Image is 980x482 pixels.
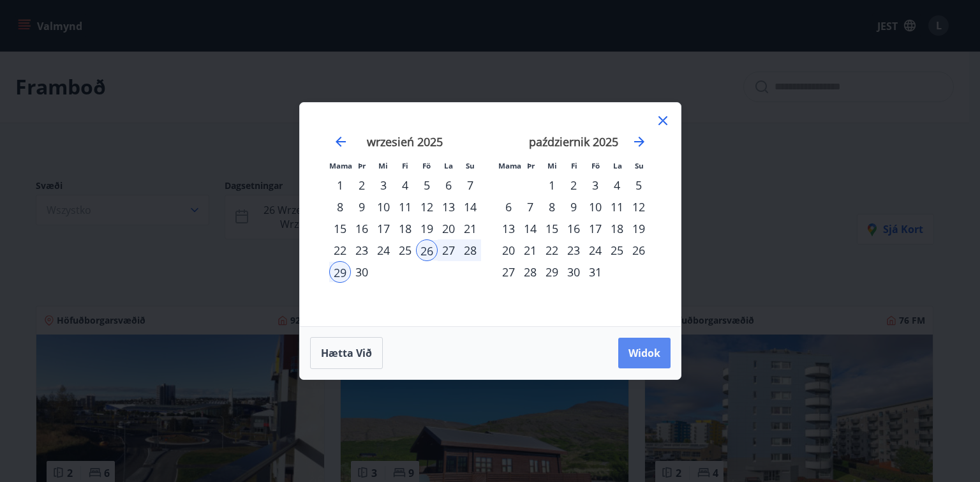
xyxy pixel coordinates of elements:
[329,196,351,218] td: Choose mánudagur, 8. september 2025 as your check-in date. It’s available.
[635,177,642,193] font: 5
[505,199,512,215] font: 6
[541,261,563,283] td: Choose miðvikudagur, 29. október 2025 as your check-in date. It’s available.
[632,243,645,258] font: 26
[584,196,606,218] td: Choose föstudagur, 10. október 2025 as your check-in date. It’s available.
[563,218,584,239] td: Choose fimmtudagur, 16. október 2025 as your check-in date. It’s available.
[466,161,475,170] font: Su
[529,134,618,149] font: październik 2025
[442,243,455,258] font: 27
[367,134,443,149] font: wrzesień 2025
[592,177,598,193] font: 3
[635,161,644,170] font: Su
[355,221,368,236] font: 16
[502,221,515,236] font: 13
[459,218,481,239] td: Choose sunnudagur, 21. september 2025 as your check-in date. It’s available.
[402,177,408,193] font: 4
[498,261,519,283] td: Choose mánudagur, 27. október 2025 as your check-in date. It’s available.
[519,239,541,261] td: Choose þriðjudagur, 21. október 2025 as your check-in date. It’s available.
[519,218,541,239] td: Choose þriðjudagur, 14. október 2025 as your check-in date. It’s available.
[611,243,623,258] font: 25
[355,264,368,280] font: 30
[524,221,537,236] font: 14
[416,218,438,239] td: Choose föstudagur, 19. september 2025 as your check-in date. It’s available.
[618,338,671,368] button: Widok
[467,177,473,193] font: 7
[377,243,390,258] font: 24
[329,261,351,283] td: Selected as end date. mánudagur, 29. september 2025
[333,134,348,149] div: Przejdź wstecz, aby przejść do poprzedniego miesiąca.
[351,196,373,218] td: Choose þriðjudagur, 9. september 2025 as your check-in date. It’s available.
[498,161,521,170] font: Mama
[571,161,577,170] font: Fi
[589,243,602,258] font: 24
[498,239,519,261] td: Choose mánudagur, 20. október 2025 as your check-in date. It’s available.
[351,218,373,239] td: Choose þriðjudagur, 16. september 2025 as your check-in date. It’s available.
[422,161,431,170] font: Fö
[334,221,346,236] font: 15
[438,218,459,239] td: Choose laugardagur, 20. september 2025 as your check-in date. It’s available.
[563,261,584,283] td: Choose fimmtudagur, 30. október 2025 as your check-in date. It’s available.
[589,264,602,280] font: 31
[416,174,438,196] td: Choose föstudagur, 5. september 2025 as your check-in date. It’s available.
[567,243,580,258] font: 23
[584,218,606,239] td: Choose föstudagur, 17. október 2025 as your check-in date. It’s available.
[464,199,477,215] font: 14
[628,196,650,218] td: Choose sunnudagur, 12. október 2025 as your check-in date. It’s available.
[399,199,412,215] font: 11
[420,199,433,215] font: 12
[519,196,541,218] td: Choose þriðjudagur, 7. október 2025 as your check-in date. It’s available.
[546,221,558,236] font: 15
[438,239,459,261] td: Selected. laugardagur, 27. september 2025
[380,177,387,193] font: 3
[337,199,343,215] font: 8
[358,161,366,170] font: Þr
[416,196,438,218] td: Choose föstudagur, 12. september 2025 as your check-in date. It’s available.
[541,218,563,239] td: Choose miðvikudagur, 15. október 2025 as your check-in date. It’s available.
[337,177,343,193] font: 1
[402,161,408,170] font: Fi
[606,218,628,239] td: Choose laugardagur, 18. október 2025 as your check-in date. It’s available.
[584,239,606,261] td: Choose föstudagur, 24. október 2025 as your check-in date. It’s available.
[377,199,390,215] font: 10
[373,174,394,196] td: Choose miðvikudagur, 3. september 2025 as your check-in date. It’s available.
[420,221,433,236] font: 19
[459,174,481,196] td: Choose sunnudagur, 7. september 2025 as your check-in date. It’s available.
[628,218,650,239] td: Choose sunnudagur, 19. október 2025 as your check-in date. It’s available.
[424,177,430,193] font: 5
[373,239,394,261] td: Choose miðvikudagur, 24. september 2025 as your check-in date. It’s available.
[567,221,580,236] font: 16
[524,243,537,258] font: 21
[329,161,352,170] font: Mama
[442,199,455,215] font: 13
[563,196,584,218] td: Choose fimmtudagur, 9. október 2025 as your check-in date. It’s available.
[445,177,452,193] font: 6
[373,196,394,218] td: Choose miðvikudagur, 10. september 2025 as your check-in date. It’s available.
[399,221,412,236] font: 18
[589,221,602,236] font: 17
[613,161,622,170] font: La
[444,161,453,170] font: La
[310,337,383,369] button: Hætta við
[591,161,600,170] font: Fö
[315,118,665,311] div: Kalendarz
[334,243,346,258] font: 22
[438,174,459,196] td: Choose laugardagur, 6. september 2025 as your check-in date. It’s available.
[359,199,365,215] font: 9
[547,161,557,170] font: Mi
[563,174,584,196] td: Choose fimmtudagur, 2. október 2025 as your check-in date. It’s available.
[614,177,620,193] font: 4
[563,239,584,261] td: Choose fimmtudagur, 23. október 2025 as your check-in date. It’s available.
[394,196,416,218] td: Choose fimmtudagur, 11. september 2025 as your check-in date. It’s available.
[351,261,373,283] td: Choose þriðjudagur, 30. september 2025 as your check-in date. It’s available.
[606,196,628,218] td: Choose laugardagur, 11. október 2025 as your check-in date. It’s available.
[442,221,455,236] font: 20
[394,239,416,261] td: Choose fimmtudagur, 25. september 2025 as your check-in date. It’s available.
[524,264,537,280] font: 28
[502,264,515,280] font: 27
[589,199,602,215] font: 10
[459,239,481,261] td: Selected. sunnudagur, 28. september 2025
[584,174,606,196] td: Choose föstudagur, 3. október 2025 as your check-in date. It’s available.
[567,264,580,280] font: 30
[611,221,623,236] font: 18
[378,161,388,170] font: Mi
